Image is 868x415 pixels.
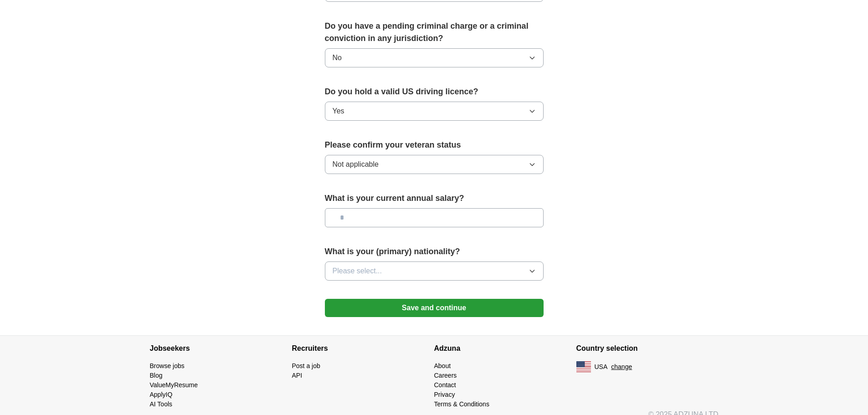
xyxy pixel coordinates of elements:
[333,106,344,117] span: Yes
[292,372,303,379] a: API
[576,361,591,372] img: US flag
[325,299,544,317] button: Save and continue
[292,362,320,369] a: Post a job
[325,192,544,205] label: What is your current annual salary?
[576,336,719,361] h4: Country selection
[434,362,451,369] a: About
[434,372,457,379] a: Careers
[150,362,185,369] a: Browse jobs
[325,261,544,281] button: Please select...
[325,86,544,98] label: Do you hold a valid US driving licence?
[325,246,544,258] label: What is your (primary) nationality?
[150,391,173,398] a: ApplyIQ
[434,391,455,398] a: Privacy
[333,266,382,277] span: Please select...
[325,139,544,151] label: Please confirm your veteran status
[325,48,544,67] button: No
[150,372,163,379] a: Blog
[325,20,544,45] label: Do you have a pending criminal charge or a criminal conviction in any jurisdiction?
[150,400,173,408] a: AI Tools
[325,155,544,174] button: Not applicable
[325,102,544,121] button: Yes
[595,362,608,372] span: USA
[434,381,456,389] a: Contact
[434,400,489,408] a: Terms & Conditions
[333,159,379,170] span: Not applicable
[150,381,198,389] a: ValueMyResume
[333,52,342,63] span: No
[611,362,632,372] button: change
